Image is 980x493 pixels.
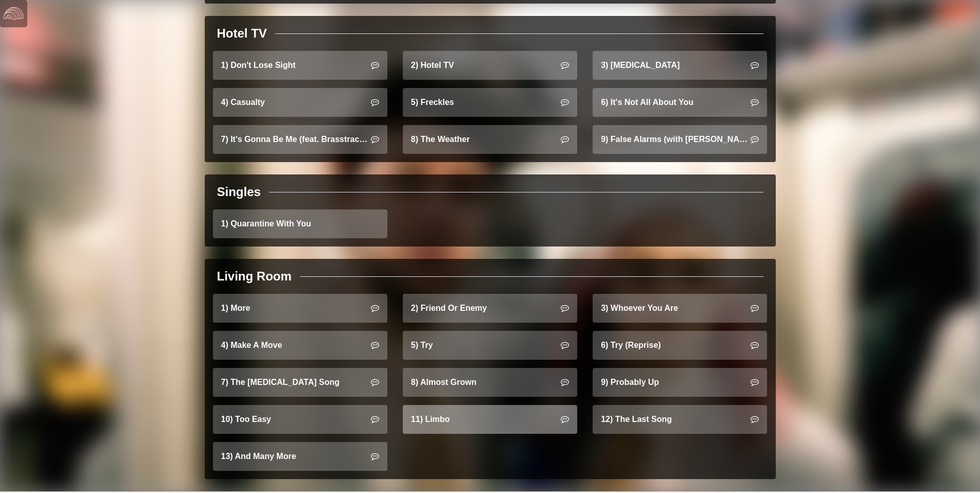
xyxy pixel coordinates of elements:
a: 5) Try [403,331,577,360]
img: logo-white-4c48a5e4bebecaebe01ca5a9d34031cfd3d4ef9ae749242e8c4bf12ef99f53e8.png [3,3,24,24]
a: 2) Friend Or Enemy [403,294,577,323]
a: 2) Hotel TV [403,51,577,80]
a: 10) Too Easy [213,405,387,434]
div: Hotel TV [217,24,267,43]
a: 9) False Alarms (with [PERSON_NAME]) [593,125,767,154]
a: 8) The Weather [403,125,577,154]
a: 4) Casualty [213,88,387,117]
a: 11) Limbo [403,405,577,434]
a: 1) More [213,294,387,323]
a: 7) The [MEDICAL_DATA] Song [213,368,387,397]
a: 1) Don't Lose Sight [213,51,387,80]
a: 13) And Many More [213,442,387,471]
a: 6) Try (Reprise) [593,331,767,360]
a: 4) Make A Move [213,331,387,360]
a: 9) Probably Up [593,368,767,397]
a: 5) Freckles [403,88,577,117]
div: Living Room [217,267,292,286]
a: 7) It's Gonna Be Me (feat. Brasstracks) [213,125,387,154]
div: Singles [217,183,261,201]
a: 8) Almost Grown [403,368,577,397]
a: 6) It's Not All About You [593,88,767,117]
a: 3) Whoever You Are [593,294,767,323]
a: 3) [MEDICAL_DATA] [593,51,767,80]
a: 12) The Last Song [593,405,767,434]
a: 1) Quarantine With You [213,209,387,238]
